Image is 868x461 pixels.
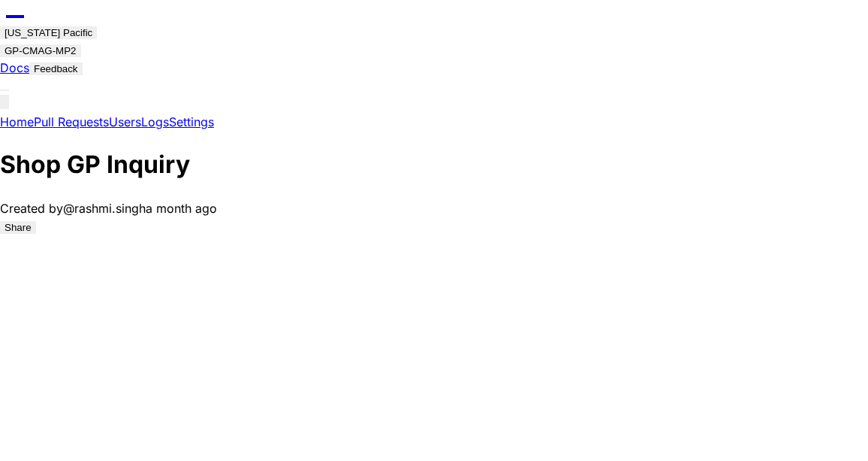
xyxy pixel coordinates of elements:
a: Settings [169,114,214,129]
span: @ [63,201,74,216]
a: Logs [141,114,169,129]
span: a month ago [146,201,217,216]
div: GP-CMAG-MP2 [5,45,77,56]
div: [US_STATE] Pacific [5,27,92,38]
a: Users [109,114,141,129]
span: rashmi.singh [74,201,146,216]
a: Pull Requests [34,114,109,129]
button: Feedback [29,62,83,75]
